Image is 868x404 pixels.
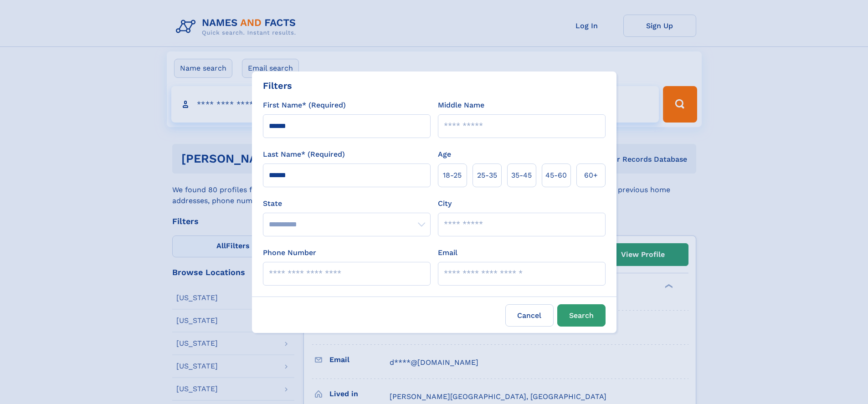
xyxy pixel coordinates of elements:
[263,247,316,258] label: Phone Number
[263,198,431,209] label: State
[584,170,598,181] span: 60+
[557,304,606,327] button: Search
[477,170,497,181] span: 25‑35
[545,170,567,181] span: 45‑60
[505,304,554,327] label: Cancel
[263,100,346,111] label: First Name* (Required)
[438,247,457,258] label: Email
[438,149,451,160] label: Age
[438,198,452,209] label: City
[263,79,292,92] div: Filters
[438,100,484,111] label: Middle Name
[263,149,345,160] label: Last Name* (Required)
[443,170,462,181] span: 18‑25
[511,170,532,181] span: 35‑45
